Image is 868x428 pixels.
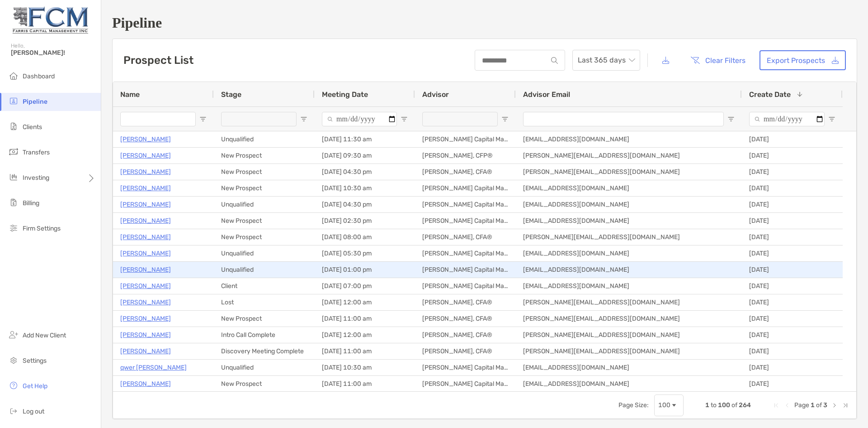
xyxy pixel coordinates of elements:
a: [PERSON_NAME] [120,183,171,194]
button: Open Filter Menu [300,115,307,123]
img: investing icon [8,172,19,183]
div: Unqualified [214,360,315,375]
span: Firm Settings [23,225,61,232]
div: First Page [773,402,780,409]
a: [PERSON_NAME] [120,297,171,308]
div: [DATE] 01:00 pm [315,262,415,278]
div: [EMAIL_ADDRESS][DOMAIN_NAME] [516,278,742,294]
a: [PERSON_NAME] [120,329,171,341]
button: Open Filter Menu [501,115,509,123]
span: Log out [23,408,44,415]
img: add_new_client icon [8,329,19,340]
span: of [731,401,737,409]
img: pipeline icon [8,96,19,106]
div: [PERSON_NAME] Capital Management [415,245,516,261]
div: [PERSON_NAME] Capital Management [415,131,516,147]
span: 1 [811,401,815,409]
button: Open Filter Menu [199,115,207,123]
div: 100 [658,401,670,409]
div: [EMAIL_ADDRESS][DOMAIN_NAME] [516,262,742,278]
span: Name [120,90,140,99]
img: input icon [551,57,558,64]
button: Open Filter Menu [727,115,735,123]
img: Zoe Logo [11,4,90,36]
a: qwer [PERSON_NAME] [120,362,187,373]
div: [PERSON_NAME], CFP® [415,148,516,164]
span: Create Date [749,90,791,99]
div: Next Page [831,402,838,409]
div: Client [214,278,315,294]
div: Unqualified [214,131,315,147]
div: Unqualified [214,262,315,278]
p: [PERSON_NAME] [120,264,171,275]
span: Dashboard [23,72,55,80]
div: [PERSON_NAME] Capital Management [415,180,516,196]
div: New Prospect [214,164,315,180]
div: Previous Page [783,402,791,409]
div: New Prospect [214,376,315,392]
img: firm-settings icon [8,222,19,233]
div: Last Page [842,402,849,409]
div: [DATE] 10:30 am [315,360,415,375]
div: [DATE] 08:00 am [315,229,415,245]
div: [DATE] [742,327,843,343]
img: transfers icon [8,146,19,157]
div: [DATE] [742,131,843,147]
span: Stage [221,90,241,99]
div: [PERSON_NAME][EMAIL_ADDRESS][DOMAIN_NAME] [516,343,742,359]
div: [EMAIL_ADDRESS][DOMAIN_NAME] [516,180,742,196]
div: [PERSON_NAME], CFA® [415,311,516,327]
div: [PERSON_NAME], CFA® [415,229,516,245]
p: [PERSON_NAME] [120,248,171,259]
div: [PERSON_NAME][EMAIL_ADDRESS][DOMAIN_NAME] [516,148,742,164]
div: [PERSON_NAME] Capital Management [415,213,516,229]
div: [DATE] [742,197,843,212]
span: [PERSON_NAME]! [11,49,95,57]
input: Meeting Date Filter Input [322,112,397,126]
img: get-help icon [8,380,19,391]
div: [DATE] [742,376,843,392]
div: [PERSON_NAME][EMAIL_ADDRESS][DOMAIN_NAME] [516,311,742,327]
div: [DATE] 11:00 am [315,376,415,392]
a: [PERSON_NAME] [120,215,171,226]
div: [DATE] [742,343,843,359]
div: [PERSON_NAME] Capital Management [415,376,516,392]
div: [EMAIL_ADDRESS][DOMAIN_NAME] [516,376,742,392]
div: [PERSON_NAME], CFA® [415,327,516,343]
img: settings icon [8,355,19,365]
div: [DATE] 10:30 am [315,180,415,196]
div: [DATE] [742,148,843,164]
div: [DATE] 09:30 am [315,148,415,164]
span: of [816,401,822,409]
div: [DATE] 11:30 am [315,131,415,147]
div: Page Size: [618,401,649,409]
div: [DATE] 12:00 am [315,327,415,343]
span: Clients [23,123,42,131]
p: [PERSON_NAME] [120,313,171,324]
h3: Prospect List [123,54,193,67]
div: [EMAIL_ADDRESS][DOMAIN_NAME] [516,213,742,229]
input: Advisor Email Filter Input [523,112,724,126]
div: [DATE] 02:30 pm [315,213,415,229]
span: 3 [823,401,827,409]
div: [DATE] [742,278,843,294]
a: Export Prospects [759,50,846,70]
button: Open Filter Menu [828,115,835,123]
div: [DATE] [742,213,843,229]
div: [PERSON_NAME] Capital Management [415,262,516,278]
span: 1 [705,401,709,409]
img: billing icon [8,197,19,208]
div: [DATE] [742,245,843,261]
span: 100 [718,401,730,409]
span: Add New Client [23,332,66,339]
div: [EMAIL_ADDRESS][DOMAIN_NAME] [516,197,742,212]
div: [PERSON_NAME][EMAIL_ADDRESS][DOMAIN_NAME] [516,229,742,245]
span: 264 [739,401,751,409]
div: Unqualified [214,197,315,212]
div: New Prospect [214,229,315,245]
div: [DATE] 07:00 pm [315,278,415,294]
